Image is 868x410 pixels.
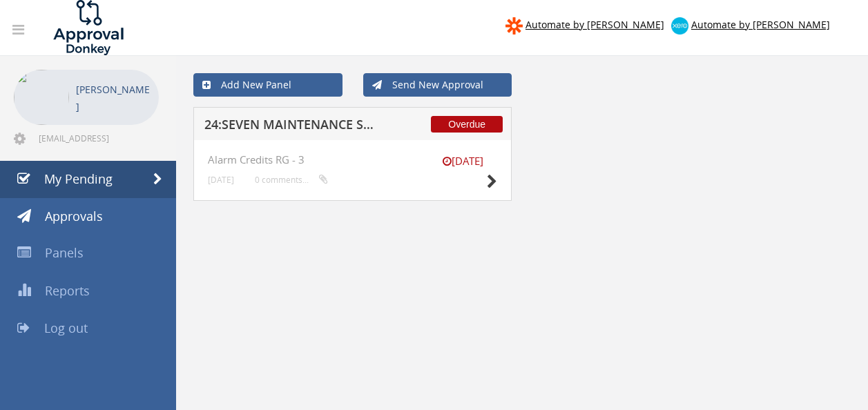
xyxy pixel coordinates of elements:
a: Send New Approval [363,73,512,97]
small: 0 comments... [255,175,328,185]
p: [PERSON_NAME] [76,81,152,115]
a: Add New Panel [193,73,343,97]
img: zapier-logomark.png [505,17,523,35]
span: Panels [45,244,84,261]
span: Automate by [PERSON_NAME] [691,18,830,31]
h5: 24:SEVEN MAINTENANCE SOLUTIONS 1095989-D01 $498.96 [204,118,382,135]
small: [DATE] [428,154,497,168]
img: xero-logo.png [671,17,688,35]
span: Approvals [45,208,103,224]
span: My Pending [44,170,113,187]
span: Reports [45,282,90,299]
span: [EMAIL_ADDRESS][DOMAIN_NAME] [39,133,156,144]
span: Automate by [PERSON_NAME] [525,18,664,31]
span: Overdue [431,116,503,133]
h4: Alarm Credits RG - 3 [208,154,497,166]
span: Log out [44,320,88,336]
small: [DATE] [208,175,234,185]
